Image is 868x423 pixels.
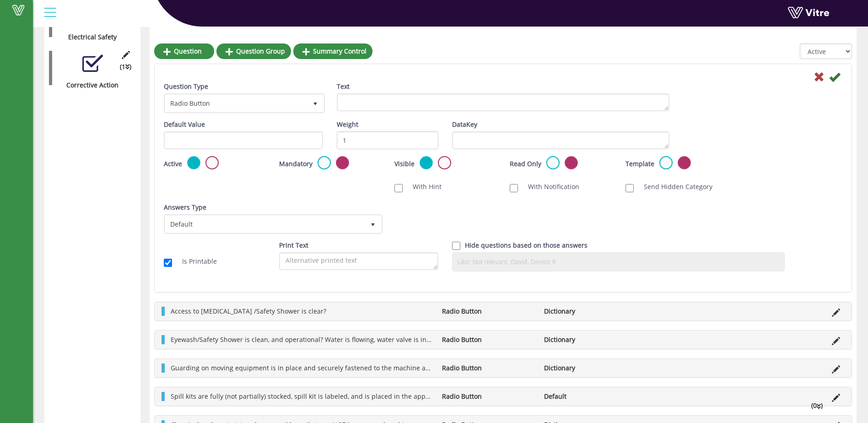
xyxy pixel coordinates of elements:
[171,335,475,344] span: Eyewash/Safety Shower is clean, and operational? Water is flowing, water valve is in OPEN position?
[165,216,365,232] span: Default
[279,159,313,168] label: Mandatory
[164,203,206,212] label: Answers Type
[154,43,214,59] a: Question
[437,335,539,344] li: Radio Button
[171,363,596,372] span: Guarding on moving equipment is in place and securely fastened to the machine and connected witho...
[539,335,641,344] li: Dictionary
[625,184,634,192] input: Send Hidden Category
[465,241,588,250] label: Hide questions based on those answers
[173,257,217,266] label: Is Printable
[519,182,579,191] label: With Notification
[365,216,381,232] span: select
[165,95,307,111] span: Radio Button
[120,62,131,71] span: (1 )
[171,307,326,315] span: Access to [MEDICAL_DATA] /Safety Shower is clear?
[539,392,641,401] li: Default
[164,120,205,129] label: Default Value
[452,120,477,129] label: DataKey
[539,363,641,373] li: Dictionary
[437,392,539,401] li: Radio Button
[635,182,712,191] label: Send Hidden Category
[437,307,539,316] li: Radio Button
[510,159,541,168] label: Read Only
[437,363,539,373] li: Radio Button
[279,241,308,250] label: Print Text
[394,159,415,168] label: Visible
[337,120,358,129] label: Weight
[164,159,182,168] label: Active
[807,401,827,410] li: (0 )
[216,43,291,59] a: Question Group
[455,255,782,269] input: Like: Not relevant, David, Device 9
[337,82,350,91] label: Text
[307,95,323,111] span: select
[404,182,442,191] label: With Hint
[625,159,654,168] label: Template
[394,184,403,192] input: With Hint
[164,259,172,267] input: Is Printable
[293,43,372,59] a: Summary Control
[171,392,588,401] span: Spill kits are fully (not partially) stocked, spill kit is labeled, and is placed in the appropri...
[510,184,518,192] input: With Notification
[452,242,460,250] input: Hide question based on answer
[49,81,129,90] div: Corrective Action
[164,82,208,91] label: Question Type
[49,33,129,42] div: Electrical Safety
[539,307,641,316] li: Dictionary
